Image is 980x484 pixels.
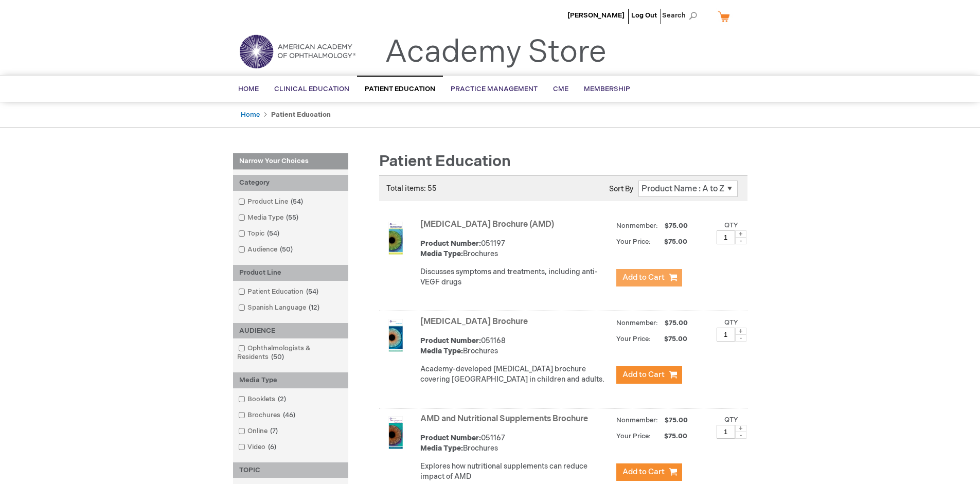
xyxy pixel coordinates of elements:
strong: Your Price: [616,238,651,246]
a: [MEDICAL_DATA] Brochure (AMD) [420,220,554,229]
span: Clinical Education [274,85,349,93]
p: Discusses symptoms and treatments, including anti-VEGF drugs [420,267,611,288]
span: Add to Cart [622,273,665,282]
a: Home [241,111,260,119]
div: Media Type [233,372,348,388]
label: Qty [724,221,738,229]
span: Total items: 55 [386,184,437,193]
a: [PERSON_NAME] [567,11,625,20]
span: 46 [280,411,298,419]
input: Qty [717,230,735,244]
input: Qty [717,425,735,439]
button: Add to Cart [616,366,682,384]
div: 051168 Brochures [420,336,611,356]
img: Amblyopia Brochure [379,319,412,352]
strong: Media Type: [420,249,463,258]
div: 051167 Brochures [420,433,611,454]
label: Qty [724,416,738,424]
span: Practice Management [451,85,538,93]
strong: Nonmember: [616,414,658,427]
strong: Product Number: [420,239,481,248]
input: Qty [717,328,735,342]
span: Add to Cart [622,467,665,477]
img: Age-Related Macular Degeneration Brochure (AMD) [379,222,412,255]
span: $75.00 [663,319,689,327]
a: [MEDICAL_DATA] Brochure [420,317,528,327]
strong: Patient Education [271,111,331,119]
strong: Product Number: [420,336,481,345]
a: Spanish Language12 [236,303,324,313]
span: Home [238,85,259,93]
span: 6 [265,443,279,451]
span: Add to Cart [622,370,665,380]
span: CME [553,85,568,93]
div: Category [233,175,348,191]
p: Explores how nutritional supplements can reduce impact of AMD [420,461,611,482]
div: TOPIC [233,462,348,478]
span: $75.00 [663,222,689,230]
div: Product Line [233,265,348,281]
a: Media Type55 [236,213,302,223]
a: Academy Store [385,34,607,71]
a: Booklets2 [236,395,290,404]
span: 7 [268,427,280,435]
div: AUDIENCE [233,323,348,339]
a: Video6 [236,442,280,452]
a: Product Line54 [236,197,307,207]
button: Add to Cart [616,463,682,481]
div: 051197 Brochures [420,239,611,259]
span: 55 [283,213,301,222]
span: 50 [277,245,295,254]
span: 2 [275,395,289,403]
a: Online7 [236,426,282,436]
a: Ophthalmologists & Residents50 [236,344,346,362]
span: Membership [584,85,630,93]
span: 50 [269,353,287,361]
label: Sort By [609,185,633,193]
span: $75.00 [663,416,689,424]
p: Academy-developed [MEDICAL_DATA] brochure covering [GEOGRAPHIC_DATA] in children and adults. [420,364,611,385]
strong: Media Type: [420,444,463,453]
span: 54 [264,229,282,238]
a: Patient Education54 [236,287,323,297]
button: Add to Cart [616,269,682,286]
strong: Media Type: [420,347,463,355]
span: 54 [304,288,321,296]
span: Search [662,5,701,26]
strong: Narrow Your Choices [233,153,348,170]
a: Brochures46 [236,410,299,420]
strong: Nonmember: [616,220,658,232]
img: AMD and Nutritional Supplements Brochure [379,416,412,449]
span: 12 [306,303,322,312]
span: Patient Education [379,152,511,171]
strong: Your Price: [616,432,651,440]
span: $75.00 [652,432,689,440]
a: Topic54 [236,229,283,239]
span: $75.00 [652,335,689,343]
a: Log Out [631,11,657,20]
label: Qty [724,318,738,327]
span: $75.00 [652,238,689,246]
span: Patient Education [365,85,435,93]
a: AMD and Nutritional Supplements Brochure [420,414,588,424]
strong: Your Price: [616,335,651,343]
span: 54 [288,198,306,206]
strong: Nonmember: [616,317,658,330]
strong: Product Number: [420,434,481,442]
a: Audience50 [236,245,297,255]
